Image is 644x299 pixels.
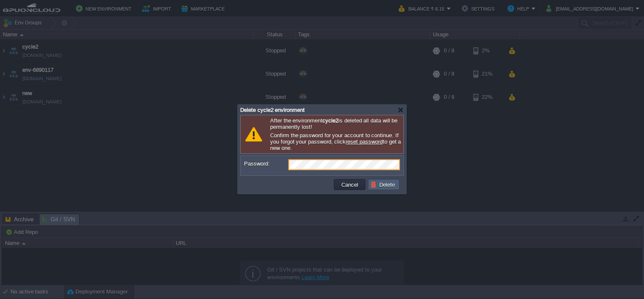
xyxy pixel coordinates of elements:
p: After the environment is deleted all data will be permanently lost! [270,117,401,130]
button: Cancel [339,181,361,188]
a: reset password [346,139,383,145]
b: cycle2 [322,117,338,124]
label: Password: [244,159,287,168]
button: Delete [370,181,397,188]
span: Delete cycle2 environment [240,107,305,113]
p: Confirm the password for your account to continue. If you forgot your password, click to get a ne... [270,132,401,151]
